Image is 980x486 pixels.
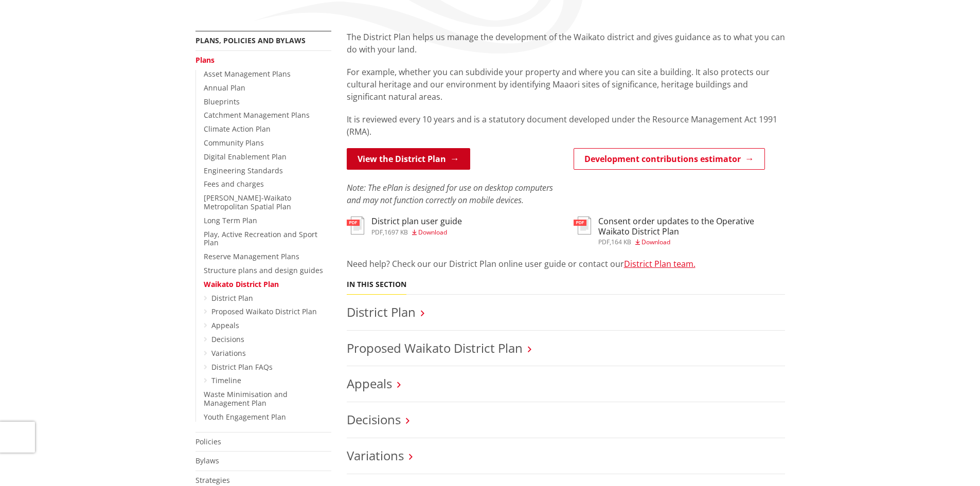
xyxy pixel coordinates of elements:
[211,293,253,303] a: District Plan
[574,217,785,245] a: Consent order updates to the Operative Waikato District Plan pdf,164 KB Download
[347,303,416,320] a: District Plan
[347,148,470,170] a: View the District Plan
[195,35,306,45] a: Plans, policies and bylaws
[204,251,299,261] a: Reserve Management Plans
[204,389,288,408] a: Waste Minimisation and Management Plan
[204,193,291,211] a: [PERSON_NAME]-Waikato Metropolitan Spatial Plan
[211,375,241,385] a: Timeline
[204,166,283,175] a: Engineering Standards
[598,239,785,245] div: ,
[211,362,273,372] a: District Plan FAQs
[204,229,317,248] a: Play, Active Recreation and Sport Plan
[347,113,785,138] p: It is reviewed every 10 years and is a statutory document developed under the Resource Management...
[204,110,310,120] a: Catchment Management Plans
[204,265,323,275] a: Structure plans and design guides
[347,375,392,392] a: Appeals
[204,83,245,93] a: Annual Plan
[347,280,406,289] h5: In this section
[371,228,383,237] span: pdf
[347,447,404,464] a: Variations
[598,217,785,236] h3: Consent order updates to the Operative Waikato District Plan
[574,148,765,170] a: Development contributions estimator
[347,217,462,235] a: District plan user guide pdf,1697 KB Download
[933,443,970,480] iframe: Messenger Launcher
[204,412,286,422] a: Youth Engagement Plan
[347,66,785,103] p: For example, whether you can subdivide your property and where you can site a building. It also p...
[195,437,221,446] a: Policies
[574,217,591,235] img: document-pdf.svg
[204,152,287,161] a: Digital Enablement Plan
[347,217,364,235] img: document-pdf.svg
[347,339,523,356] a: Proposed Waikato District Plan
[195,475,230,485] a: Strategies
[204,69,291,79] a: Asset Management Plans
[204,97,240,106] a: Blueprints
[204,138,264,148] a: Community Plans
[204,279,279,289] a: Waikato District Plan
[204,124,271,134] a: Climate Action Plan
[211,348,246,358] a: Variations
[195,456,219,465] a: Bylaws
[598,238,610,246] span: pdf
[211,320,239,330] a: Appeals
[624,258,696,269] a: District Plan team.
[384,228,408,237] span: 1697 KB
[418,228,447,237] span: Download
[204,179,264,189] a: Fees and charges
[347,182,553,206] em: Note: The ePlan is designed for use on desktop computers and may not function correctly on mobile...
[211,334,244,344] a: Decisions
[211,307,317,316] a: Proposed Waikato District Plan
[204,215,257,225] a: Long Term Plan
[642,238,670,246] span: Download
[195,55,215,65] a: Plans
[347,411,401,428] a: Decisions
[347,258,785,270] p: Need help? Check our our District Plan online user guide or contact our
[611,238,631,246] span: 164 KB
[347,31,785,56] p: The District Plan helps us manage the development of the Waikato district and gives guidance as t...
[371,217,462,226] h3: District plan user guide
[371,229,462,236] div: ,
